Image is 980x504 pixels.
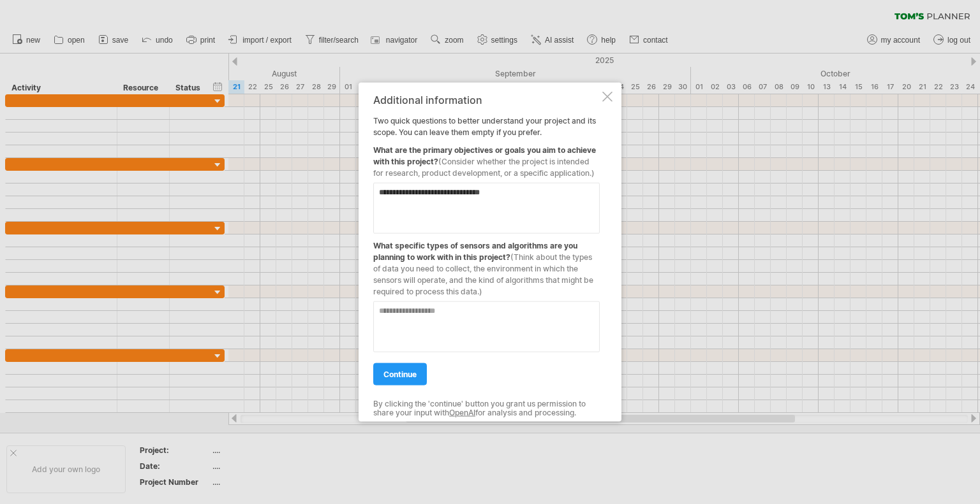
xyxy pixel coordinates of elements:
[373,94,600,105] div: Additional information
[373,138,600,178] div: What are the primary objectives or goals you aim to achieve with this project?
[373,233,600,297] div: What specific types of sensors and algorithms are you planning to work with in this project?
[449,408,475,417] a: OpenAI
[373,399,600,417] div: By clicking the 'continue' button you grant us permission to share your input with for analysis a...
[383,369,417,378] span: continue
[373,94,600,410] div: Two quick questions to better understand your project and its scope. You can leave them empty if ...
[373,156,595,177] span: (Consider whether the project is intended for research, product development, or a specific applic...
[373,363,427,385] a: continue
